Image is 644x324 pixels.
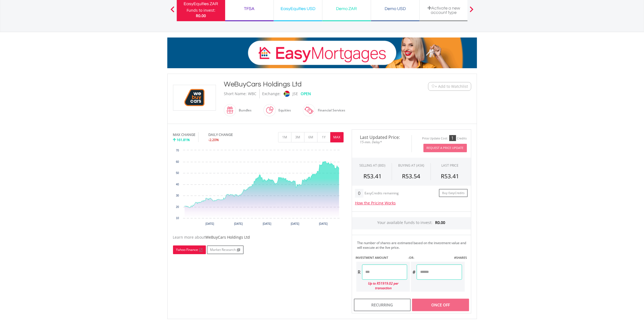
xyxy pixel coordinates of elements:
[355,189,363,198] div: 0
[365,191,399,196] div: EasyCredits remaining
[428,82,471,91] button: Watchlist + Add to Watchlist
[449,135,456,141] div: 1
[442,163,459,168] div: LAST PRICE
[411,264,417,280] div: #
[176,205,179,208] text: 20
[441,172,459,180] span: R53.41
[176,183,179,186] text: 40
[177,137,190,142] span: 161.81%
[356,280,407,292] div: Up to R51919.02 per transaction
[356,256,388,260] label: INVESTMENT AMOUNT
[317,132,331,142] button: 1Y
[352,217,471,229] div: Your available funds to invest:
[356,264,362,280] div: R
[315,104,345,117] div: Financial Services
[207,245,244,254] a: Market Research
[301,89,311,98] div: OPEN
[439,189,468,197] a: Buy EasyCredits
[356,139,407,145] span: 15-min. Delay*
[374,5,416,13] div: Demo USD
[176,172,179,175] text: 50
[262,89,281,98] div: Exchange:
[357,241,469,250] div: The number of shares are estimated based on the investment value and will execute at the live price.
[228,5,270,13] div: TFSA
[359,163,385,168] div: SELLING AT (BID)
[174,85,215,110] img: EQU.ZA.WBC.png
[176,160,179,163] text: 60
[224,89,247,98] div: Short Name:
[326,5,367,13] div: Demo ZAR
[330,132,344,142] button: MAX
[208,137,219,142] span: -2.20%
[234,222,243,225] text: [DATE]
[356,135,407,139] span: Last Updated Price:
[284,91,290,97] img: jse.png
[304,132,318,142] button: 6M
[236,104,252,117] div: Bundles
[224,79,395,89] div: WeBuyCars Holdings Ltd
[355,200,396,205] a: How the Pricing Works
[263,222,271,225] text: [DATE]
[457,136,467,141] div: Credits
[277,5,319,13] div: EasyEquities USD
[408,256,414,260] label: -OR-
[363,172,382,180] span: R53.41
[454,256,467,260] label: #SHARES
[423,144,467,152] button: Request A Price Update
[278,132,291,142] button: 1M
[206,235,250,240] span: WeBuyCars Holdings Ltd
[293,89,298,98] div: JSE
[173,148,343,229] svg: Interactive chart
[167,38,477,68] img: EasyMortage Promotion Banner
[435,220,445,225] span: R0.00
[205,222,214,225] text: [DATE]
[208,132,251,137] div: DAILY CHANGE
[173,148,344,229] div: Chart. Highcharts interactive chart.
[319,222,328,225] text: [DATE]
[173,245,206,254] a: Yahoo Finance
[423,6,465,15] div: Activate a new account type
[173,235,344,240] div: Learn more about
[196,13,206,18] span: R0.00
[187,8,215,13] div: Funds to invest:
[291,222,299,225] text: [DATE]
[291,132,304,142] button: 3M
[422,136,448,141] div: Price Update Cost:
[176,149,179,152] text: 70
[173,132,196,137] div: MAX CHANGE
[412,299,469,311] div: Once Off
[402,172,420,180] span: R53.54
[276,104,291,117] div: Equities
[431,84,435,88] img: Watchlist
[435,84,468,89] span: + Add to Watchlist
[176,194,179,197] text: 30
[354,299,411,311] div: Recurring
[248,89,257,98] div: WBC
[176,217,179,220] text: 10
[398,163,424,168] span: BUYING AT (ASK)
